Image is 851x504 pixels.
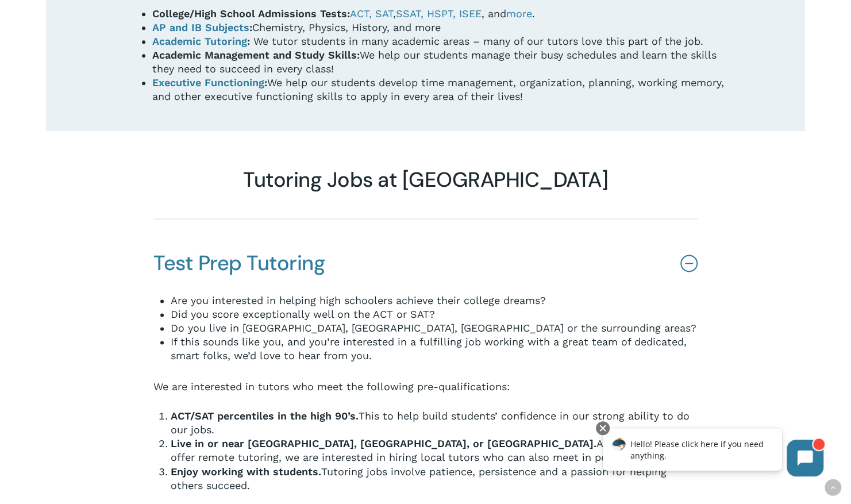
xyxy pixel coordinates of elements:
[153,233,698,294] a: Test Prep Tutoring
[171,294,546,306] span: Are you interested in helping high schoolers achieve their college dreams?
[350,7,535,20] span: , , and .
[253,35,703,47] span: We tutor students in many academic areas – many of our tutors love this part of the job.
[506,7,532,20] a: more
[153,167,698,193] h3: Tutoring Jobs at [GEOGRAPHIC_DATA]
[152,7,350,20] b: College/High School Admissions Tests:
[171,410,690,436] span: This to help build students’ confidence in our strong ability to do our jobs.
[171,322,696,334] span: Do you live in [GEOGRAPHIC_DATA], [GEOGRAPHIC_DATA], [GEOGRAPHIC_DATA] or the surrounding areas?
[396,7,482,20] a: SSAT, HSPT, ISEE
[152,35,250,47] strong: :
[171,410,359,422] b: ACT/SAT percentiles in the high 90’s.
[152,49,360,61] strong: Academic Management and Study Skills:
[152,21,249,33] a: AP and IB Subjects
[171,336,687,361] span: If this sounds like you, and you’re interested in a fulfilling job working with a great team of d...
[171,464,698,492] li: Tutoring jobs involve patience, persistence and a passion for helping others succeed.
[152,76,733,103] li: We help our students develop time management, organization, planning, working memory, and other e...
[153,380,510,393] span: We are interested in tutors who meet the following pre-qualifications:
[152,35,247,47] a: Academic Tutoring
[171,437,596,449] b: Live in or near [GEOGRAPHIC_DATA], [GEOGRAPHIC_DATA], or [GEOGRAPHIC_DATA].
[152,76,264,89] a: Executive Functioning
[152,48,733,76] li: We help our students manage their busy schedules and learn the skills they need to succeed in eve...
[171,465,321,477] b: Enjoy working with students.
[252,21,441,33] span: Chemistry, Physics, History, and more
[591,419,835,488] iframe: Chatbot
[350,7,393,20] a: ACT, SAT
[171,308,435,320] span: Did you score exceptionally well on the ACT or SAT?
[152,76,267,89] strong: :
[152,21,441,33] b: :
